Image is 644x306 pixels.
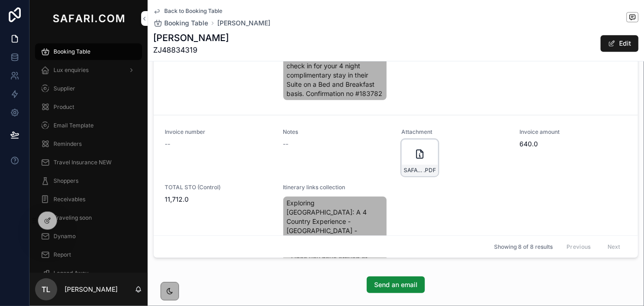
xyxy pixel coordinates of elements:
span: Shoppers [54,177,78,185]
a: Report [35,246,142,263]
a: Product [35,99,142,115]
span: 640.0 [520,139,627,149]
span: Invoice number [165,128,272,136]
a: Supplier [35,80,142,97]
span: Travel Insurance NEW [54,159,112,166]
span: Itinerary links collection [283,184,391,191]
a: Booking Table [35,43,142,60]
span: .PDF [423,167,436,174]
p: [PERSON_NAME] [65,285,118,294]
span: TL [42,284,51,295]
a: Shoppers [35,173,142,189]
span: Showing 8 of 8 results [494,243,553,250]
a: Dynamo [35,228,142,245]
a: Lux enquiries [35,62,142,78]
span: Notes [283,128,391,136]
span: Send an email [374,280,417,289]
a: Travel Insurance NEW [35,154,142,171]
span: Back to Booking Table [164,7,222,15]
h1: [PERSON_NAME] [153,31,229,44]
span: Legend Away [54,270,89,277]
img: App logo [51,11,126,26]
div: scrollable content [30,37,148,273]
span: Email Template [54,122,94,129]
span: Lux enquiries [54,66,89,74]
a: Receivables [35,191,142,208]
span: Attachment [401,128,509,136]
a: [PERSON_NAME] [217,18,270,28]
a: Back to Booking Table [153,7,222,15]
span: Supplier [54,85,75,92]
span: SAFARI.-COM-(1) [404,167,423,174]
a: Reminders [35,136,142,152]
span: Dynamo [54,233,76,240]
span: 11,712.0 [165,195,272,204]
span: Report [54,251,71,258]
button: Edit [601,35,638,52]
span: Invoice amount [520,128,627,136]
span: ZJ48834319 [153,44,229,55]
a: Traveling soon [35,210,142,226]
span: -- [165,139,170,149]
span: Traveling soon [54,214,92,222]
a: Booking Table [153,18,208,28]
a: Legend Away [35,265,142,282]
span: Booking Table [164,18,208,28]
button: Send an email [367,276,425,293]
span: Receivables [54,196,85,203]
span: TOTAL STO (Control) [165,184,272,191]
a: Email Template [35,117,142,134]
span: Reminders [54,140,82,148]
span: -- [283,139,289,149]
span: Booking Table [54,48,90,55]
span: Product [54,103,74,111]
